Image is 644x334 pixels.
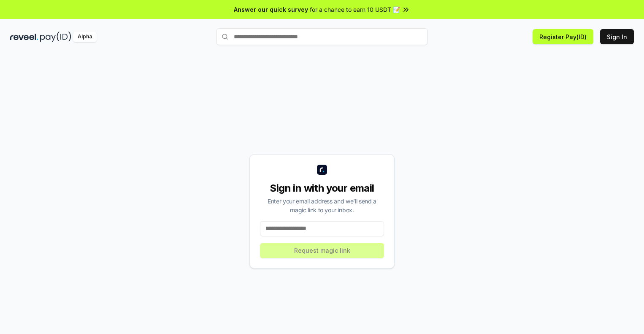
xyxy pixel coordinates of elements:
span: for a chance to earn 10 USDT 📝 [310,5,400,14]
button: Register Pay(ID) [533,29,593,44]
span: Answer our quick survey [234,5,308,14]
img: reveel_dark [10,32,38,42]
div: Sign in with your email [260,182,384,195]
button: Sign In [600,29,634,44]
img: pay_id [40,32,71,42]
div: Alpha [73,32,97,42]
img: logo_small [317,165,327,175]
div: Enter your email address and we’ll send a magic link to your inbox. [260,197,384,214]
